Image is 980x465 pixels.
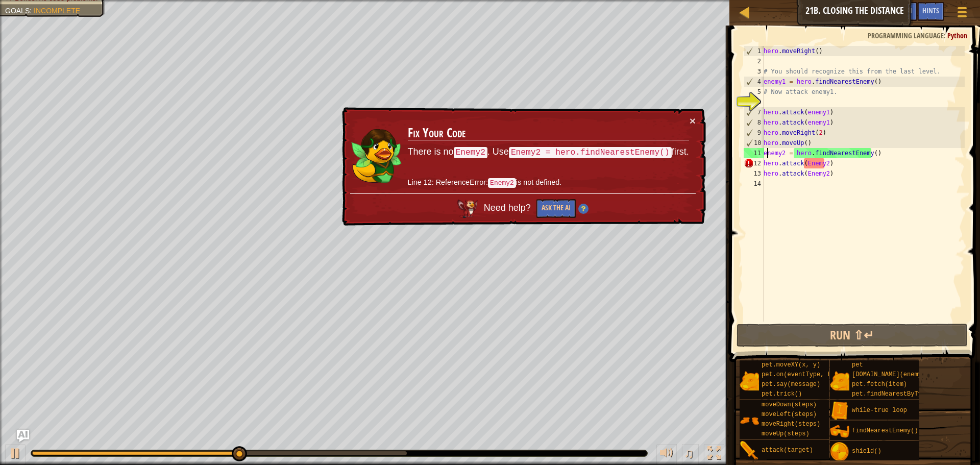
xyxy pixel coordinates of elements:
[830,442,849,461] img: portrait.png
[762,361,820,369] span: pet.moveXY(x, y)
[457,199,477,218] img: AI
[852,381,907,388] span: pet.fetch(item)
[684,446,694,461] span: ♫
[744,168,764,179] div: 13
[762,430,810,437] span: moveUp(steps)
[509,147,672,159] code: Enemy2 = hero.findNearestEnemy()
[890,2,917,21] button: Ask AI
[762,411,817,418] span: moveLeft(steps)
[740,411,759,430] img: portrait.png
[744,117,764,128] div: 8
[17,430,29,442] button: Ask AI
[830,371,849,390] img: portrait.png
[483,203,533,213] span: Need help?
[34,7,80,15] span: Incomplete
[830,401,849,421] img: portrait.png
[682,444,699,465] button: ♫
[744,138,764,148] div: 10
[744,66,764,77] div: 3
[852,448,881,455] span: shield()
[762,371,857,378] span: pet.on(eventType, handler)
[852,361,863,369] span: pet
[536,199,575,218] button: Ask the AI
[744,46,764,56] div: 1
[852,407,907,414] span: while-true loop
[407,176,689,189] p: Line 12: ReferenceError: is not defined.
[762,381,820,388] span: pet.say(message)
[744,148,764,158] div: 11
[5,7,30,15] span: Goals
[922,6,939,15] span: Hints
[740,371,759,390] img: portrait.png
[744,56,764,66] div: 2
[408,145,689,160] p: There is no . Use first.
[949,2,975,26] button: Show game menu
[744,158,764,168] div: 12
[762,421,820,428] span: moveRight(steps)
[704,444,724,465] button: Toggle fullscreen
[656,444,677,465] button: Adjust volume
[578,204,588,214] img: Hint
[762,447,813,454] span: attack(target)
[852,390,951,398] span: pet.findNearestByType(type)
[488,178,516,187] code: Enemy2
[944,31,947,40] span: :
[744,107,764,117] div: 7
[740,441,759,460] img: portrait.png
[350,125,402,183] img: duck_zana.png
[852,427,918,434] span: findNearestEnemy()
[762,390,802,398] span: pet.trick()
[744,87,764,97] div: 5
[868,31,944,40] span: Programming language
[744,77,764,87] div: 4
[744,128,764,138] div: 9
[852,371,925,378] span: [DOMAIN_NAME](enemy)
[762,401,817,408] span: moveDown(steps)
[690,116,696,127] button: ×
[895,6,912,15] span: Ask AI
[830,422,849,441] img: portrait.png
[5,444,26,465] button: Ctrl + P: Play
[737,324,968,347] button: Run ⇧↵
[454,146,487,158] code: Enemy2
[947,31,967,40] span: Python
[408,126,689,141] h3: Fix Your Code
[744,97,764,107] div: 6
[30,7,34,15] span: :
[744,179,764,189] div: 14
